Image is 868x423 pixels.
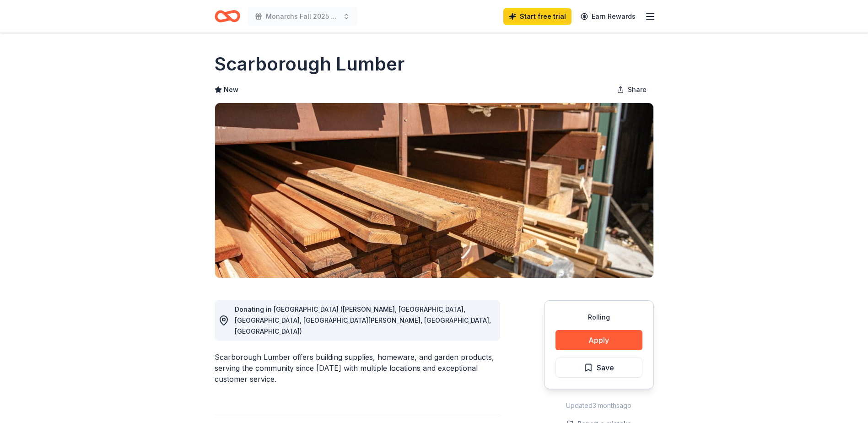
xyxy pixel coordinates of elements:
div: Updated 3 months ago [544,400,654,411]
a: Earn Rewards [575,8,641,25]
a: Home [215,5,240,27]
div: Scarborough Lumber offers building supplies, homeware, and garden products, serving the community... [215,352,500,385]
img: Image for Scarborough Lumber [215,103,653,278]
button: Share [609,81,654,99]
span: Share [628,84,647,95]
div: Rolling [555,312,642,323]
button: Monarchs Fall 2025 Diamond Dinner Fundraiser [248,7,357,26]
a: Start free trial [503,8,571,25]
span: New [224,84,238,95]
span: Monarchs Fall 2025 Diamond Dinner Fundraiser [266,11,339,22]
span: Donating in [GEOGRAPHIC_DATA] ([PERSON_NAME], [GEOGRAPHIC_DATA], [GEOGRAPHIC_DATA], [GEOGRAPHIC_D... [235,305,491,335]
span: Save [597,362,614,374]
h1: Scarborough Lumber [215,51,404,77]
button: Save [555,358,642,378]
button: Apply [555,330,642,350]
